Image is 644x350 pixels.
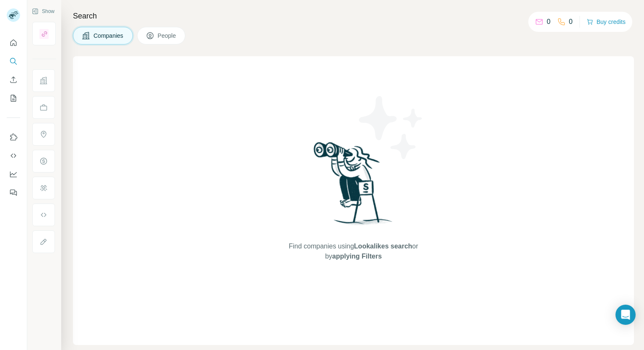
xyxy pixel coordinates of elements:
button: Use Surfe on LinkedIn [7,130,20,145]
button: Quick start [7,35,20,50]
img: Surfe Illustration - Woman searching with binoculars [310,140,397,233]
p: 0 [547,17,551,27]
button: Use Surfe API [7,148,20,163]
span: Find companies using or by [286,241,421,261]
p: 0 [569,17,573,27]
span: Lookalikes search [354,243,412,250]
div: Open Intercom Messenger [615,305,636,325]
button: Search [7,54,20,69]
button: Buy credits [587,16,626,28]
button: Feedback [7,185,20,200]
span: People [158,31,177,40]
span: applying Filters [332,253,382,260]
button: My lists [7,91,20,106]
button: Dashboard [7,167,20,182]
h4: Search [73,10,634,22]
button: Enrich CSV [7,72,20,87]
button: Show [26,5,60,18]
span: Companies [93,31,124,40]
img: Surfe Illustration - Stars [353,90,429,165]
